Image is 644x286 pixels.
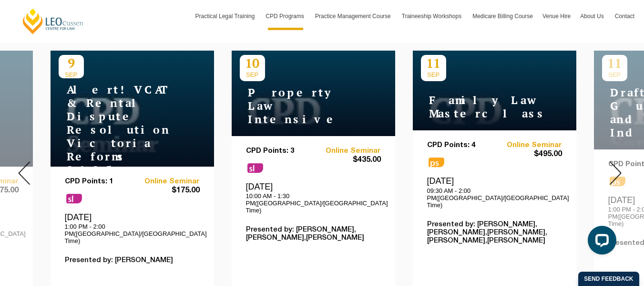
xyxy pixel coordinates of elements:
[261,2,310,30] a: CPD Programs
[427,176,562,208] div: [DATE]
[246,181,381,214] div: [DATE]
[246,192,381,214] p: 10:00 AM - 1:30 PM([GEOGRAPHIC_DATA]/[GEOGRAPHIC_DATA] Time)
[494,141,562,149] a: Online Seminar
[494,149,562,159] span: $495.00
[65,212,200,244] div: [DATE]
[132,178,200,186] a: Online Seminar
[468,2,538,30] a: Medicare Billing Course
[427,187,562,209] p: 09:30 AM - 2:00 PM([GEOGRAPHIC_DATA]/[GEOGRAPHIC_DATA] Time)
[427,221,562,245] p: Presented by: [PERSON_NAME],[PERSON_NAME],[PERSON_NAME],[PERSON_NAME],[PERSON_NAME]
[65,178,133,186] p: CPD Points: 1
[59,71,84,78] span: SEP
[59,83,178,177] h4: Alert! VCAT & Rental Dispute Resolution Victoria Reforms 2025
[580,222,620,262] iframe: LiveChat chat widget
[610,161,622,185] img: Next
[313,147,381,155] a: Online Seminar
[610,2,639,30] a: Contact
[240,71,265,78] span: SEP
[59,55,84,71] p: 9
[575,2,610,30] a: About Us
[246,226,381,242] p: Presented by: [PERSON_NAME],[PERSON_NAME],[PERSON_NAME]
[240,55,265,71] p: 10
[397,2,468,30] a: Traineeship Workshops
[18,161,30,185] img: Prev
[132,186,200,196] span: $175.00
[310,2,397,30] a: Practice Management Course
[21,8,85,35] a: [PERSON_NAME] Centre for Law
[65,223,200,244] p: 1:00 PM - 2:00 PM([GEOGRAPHIC_DATA]/[GEOGRAPHIC_DATA] Time)
[191,2,261,30] a: Practical Legal Training
[421,71,446,78] span: SEP
[247,163,263,173] span: sl
[66,194,82,203] span: sl
[65,256,200,265] p: Presented by: [PERSON_NAME]
[427,141,495,149] p: CPD Points: 4
[421,55,446,71] p: 11
[240,86,359,126] h4: Property Law Intensive
[313,155,381,165] span: $435.00
[429,158,444,167] span: ps
[421,94,540,120] h4: Family Law Masterclass
[538,2,575,30] a: Venue Hire
[246,147,314,155] p: CPD Points: 3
